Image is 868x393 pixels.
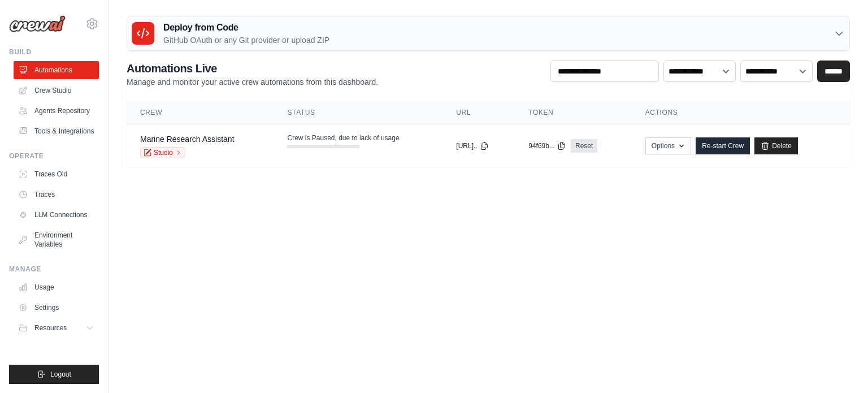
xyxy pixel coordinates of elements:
a: Agents Repository [14,102,99,120]
h3: Deploy from Code [163,21,329,34]
th: URL [442,101,515,124]
a: Automations [14,61,99,79]
div: Manage [9,265,99,274]
a: Tools & Integrations [14,122,99,140]
button: Options [645,137,691,154]
th: Status [274,101,442,124]
th: Crew [127,101,274,124]
a: LLM Connections [14,206,99,224]
th: Token [515,101,632,124]
div: Operate [9,152,99,161]
a: Marine Research Assistant [140,135,235,144]
a: Reset [571,139,597,153]
img: Logo [9,15,66,32]
button: 94f69b... [528,141,566,150]
a: Usage [14,278,99,296]
span: Crew is Paused, due to lack of usage [287,133,399,142]
button: Resources [14,319,99,337]
p: GitHub OAuth or any Git provider or upload ZIP [163,34,329,46]
a: Environment Variables [14,226,99,253]
p: Manage and monitor your active crew automations from this dashboard. [127,76,378,88]
h2: Automations Live [127,61,378,76]
a: Settings [14,299,99,317]
a: Studio [140,147,185,158]
a: Crew Studio [14,81,99,100]
a: Delete [754,137,798,154]
a: Re-start Crew [696,137,750,154]
a: Traces Old [14,165,99,183]
th: Actions [632,101,850,124]
span: Resources [34,323,67,332]
div: Build [9,47,99,57]
a: Traces [14,185,99,204]
button: Logout [9,365,99,384]
span: Logout [50,370,71,379]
